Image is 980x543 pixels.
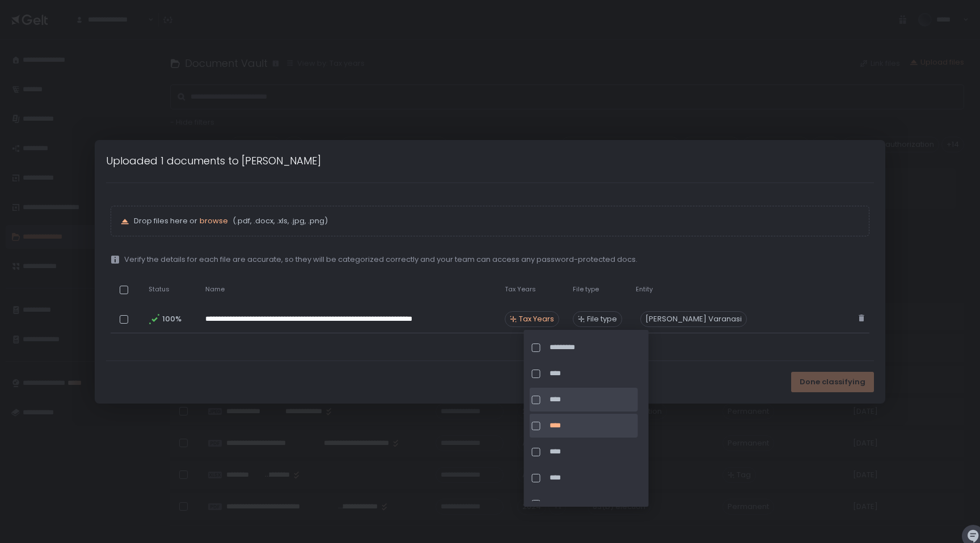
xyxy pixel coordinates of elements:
[124,254,637,265] span: Verify the details for each file are accurate, so they will be categorized correctly and your tea...
[573,285,599,294] span: File type
[205,285,225,294] span: Name
[200,216,228,226] button: browse
[587,314,617,324] span: File type
[149,285,170,294] span: Status
[519,314,554,324] span: Tax Years
[230,216,328,226] span: (.pdf, .docx, .xls, .jpg, .png)
[162,314,180,324] span: 100%
[134,216,860,226] p: Drop files here or
[505,285,536,294] span: Tax Years
[636,285,653,294] span: Entity
[640,311,747,327] div: [PERSON_NAME] Varanasi
[106,153,321,168] h1: Uploaded 1 documents to [PERSON_NAME]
